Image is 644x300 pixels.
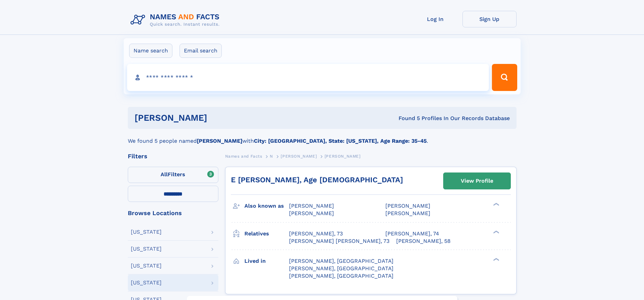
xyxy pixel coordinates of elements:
[289,237,389,245] a: [PERSON_NAME] [PERSON_NAME], 73
[492,64,517,91] button: Search Button
[289,273,393,279] span: [PERSON_NAME], [GEOGRAPHIC_DATA]
[128,167,218,183] label: Filters
[128,210,218,216] div: Browse Locations
[225,152,262,160] a: Names and Facts
[131,246,162,252] div: [US_STATE]
[129,44,172,58] label: Name search
[131,229,162,235] div: [US_STATE]
[408,11,462,27] a: Log In
[289,210,334,216] span: [PERSON_NAME]
[127,64,489,91] input: search input
[289,258,393,264] span: [PERSON_NAME], [GEOGRAPHIC_DATA]
[128,11,225,29] img: Logo Names and Facts
[492,202,500,207] div: ❯
[396,237,451,245] a: [PERSON_NAME], 58
[244,200,289,212] h3: Also known as
[270,152,273,160] a: N
[289,265,393,272] span: [PERSON_NAME], [GEOGRAPHIC_DATA]
[135,114,303,122] h1: [PERSON_NAME]
[197,138,242,144] b: [PERSON_NAME]
[244,228,289,239] h3: Relatives
[461,173,493,189] div: View Profile
[281,152,317,160] a: [PERSON_NAME]
[289,230,343,237] a: [PERSON_NAME], 73
[492,257,500,261] div: ❯
[444,173,510,189] a: View Profile
[128,129,517,145] div: We found 5 people named with .
[281,154,317,159] span: [PERSON_NAME]
[289,203,334,209] span: [PERSON_NAME]
[385,230,439,237] a: [PERSON_NAME], 74
[303,115,510,122] div: Found 5 Profiles In Our Records Database
[128,153,218,159] div: Filters
[385,210,430,216] span: [PERSON_NAME]
[244,255,289,267] h3: Lived in
[385,203,430,209] span: [PERSON_NAME]
[161,171,168,178] span: All
[492,230,500,234] div: ❯
[270,154,273,159] span: N
[131,280,162,285] div: [US_STATE]
[462,11,517,27] a: Sign Up
[254,138,427,144] b: City: [GEOGRAPHIC_DATA], State: [US_STATE], Age Range: 35-45
[325,154,361,159] span: [PERSON_NAME]
[231,176,403,184] a: E [PERSON_NAME], Age [DEMOGRAPHIC_DATA]
[131,263,162,269] div: [US_STATE]
[180,44,222,58] label: Email search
